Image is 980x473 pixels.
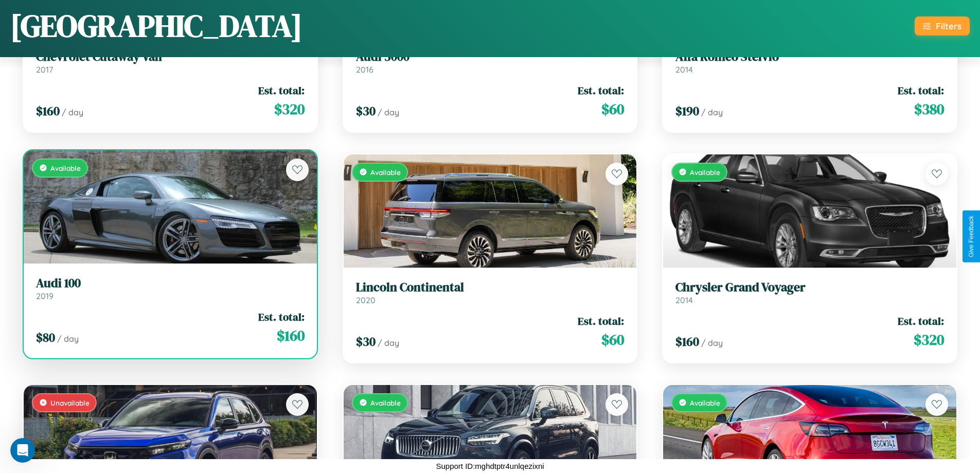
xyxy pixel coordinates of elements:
div: Filters [936,21,961,31]
span: Est. total: [258,83,305,98]
span: Available [370,168,401,177]
span: Est. total: [578,313,624,328]
span: Est. total: [258,309,305,324]
span: $ 320 [914,329,944,350]
h3: Chrysler Grand Voyager [675,280,944,295]
h1: [GEOGRAPHIC_DATA] [10,5,302,47]
span: 2017 [36,64,53,75]
a: Lincoln Continental2020 [356,280,625,305]
a: Alfa Romeo Stelvio2014 [675,49,944,75]
span: / day [62,107,83,117]
span: / day [701,338,723,348]
span: $ 160 [36,102,60,119]
span: 2019 [36,291,54,301]
span: Available [370,398,401,407]
button: Filters [915,16,970,36]
span: 2016 [356,64,373,75]
span: / day [701,107,723,117]
a: Audi 50002016 [356,49,625,75]
iframe: Intercom live chat [10,438,35,463]
p: Support ID: mghdtptr4unlqezixni [436,459,544,473]
span: $ 80 [36,329,55,346]
span: / day [378,107,399,117]
a: Audi 1002019 [36,276,305,301]
span: Unavailable [50,398,90,407]
span: Available [690,168,720,177]
div: Give Feedback [968,216,975,257]
span: / day [57,334,79,344]
span: 2020 [356,295,376,305]
span: 2014 [675,295,693,305]
span: $ 30 [356,333,376,350]
h3: Chevrolet Cutaway Van [36,49,305,64]
span: $ 60 [601,329,624,350]
span: Est. total: [898,83,944,98]
a: Chrysler Grand Voyager2014 [675,280,944,305]
span: Available [50,164,81,172]
span: $ 160 [277,325,305,346]
span: Est. total: [898,313,944,328]
h3: Audi 100 [36,276,305,291]
span: 2014 [675,64,693,75]
span: Available [690,398,720,407]
h3: Lincoln Continental [356,280,625,295]
a: Chevrolet Cutaway Van2017 [36,49,305,75]
span: $ 60 [601,99,624,119]
span: $ 190 [675,102,699,119]
span: / day [378,338,399,348]
span: Est. total: [578,83,624,98]
span: $ 320 [274,99,305,119]
h3: Audi 5000 [356,49,625,64]
span: $ 30 [356,102,376,119]
span: $ 160 [675,333,699,350]
span: $ 380 [914,99,944,119]
h3: Alfa Romeo Stelvio [675,49,944,64]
